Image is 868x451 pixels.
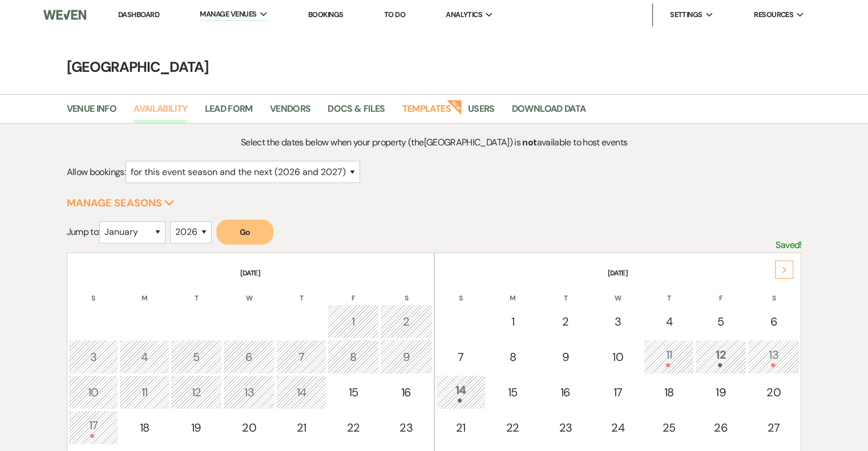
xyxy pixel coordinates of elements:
div: 5 [177,348,216,365]
strong: not [522,136,536,148]
div: 2 [546,313,586,330]
div: 9 [386,348,426,365]
div: 23 [386,419,426,436]
div: 24 [599,419,637,436]
div: 8 [493,348,532,365]
div: 13 [754,346,794,367]
span: Manage Venues [200,9,256,20]
div: 10 [599,348,637,365]
th: W [593,279,643,303]
a: To Do [384,10,405,19]
span: Analytics [446,9,482,21]
div: 11 [126,384,163,401]
span: Jump to: [67,226,100,238]
th: W [223,279,276,303]
div: 16 [546,384,586,401]
a: Vendors [270,101,311,123]
div: 1 [493,313,532,330]
th: S [380,279,433,303]
div: 3 [599,313,637,330]
div: 23 [546,419,586,436]
div: 6 [754,313,794,330]
div: 10 [75,384,112,401]
div: 9 [546,348,586,365]
strong: New [446,99,462,115]
div: 15 [493,384,532,401]
div: 16 [386,384,426,401]
span: Resources [754,9,793,21]
a: Lead Form [204,101,252,123]
div: 11 [650,346,688,367]
a: Download Data [512,101,586,123]
div: 19 [701,384,740,401]
div: 20 [229,419,269,436]
div: 12 [701,346,740,367]
th: T [644,279,694,303]
a: Dashboard [118,10,159,19]
div: 18 [126,419,163,436]
th: M [487,279,538,303]
div: 17 [599,384,637,401]
div: 7 [442,348,480,365]
span: Allow bookings: [67,166,126,178]
div: 17 [75,417,112,438]
div: 8 [334,348,373,365]
h4: [GEOGRAPHIC_DATA] [23,57,845,77]
div: 25 [650,419,688,436]
button: Go [216,220,273,245]
th: M [119,279,169,303]
div: 15 [334,384,373,401]
a: Templates [402,101,451,123]
th: [DATE] [436,254,800,278]
a: Users [468,101,495,123]
div: 12 [177,384,216,401]
div: 27 [754,419,794,436]
div: 22 [334,419,373,436]
div: 26 [701,419,740,436]
div: 19 [177,419,216,436]
th: T [276,279,326,303]
th: S [748,279,800,303]
div: 4 [650,313,688,330]
div: 6 [229,348,269,365]
div: 5 [701,313,740,330]
div: 22 [493,419,532,436]
a: Bookings [308,10,344,19]
span: Settings [670,9,703,21]
th: F [328,279,379,303]
th: F [695,279,746,303]
p: Select the dates below when your property (the [GEOGRAPHIC_DATA] ) is available to host events [159,135,710,150]
a: Availability [134,101,187,123]
th: S [68,279,119,303]
div: 20 [754,384,794,401]
div: 1 [334,313,373,330]
div: 13 [229,384,269,401]
th: [DATE] [68,254,433,278]
div: 3 [75,348,112,365]
th: S [436,279,486,303]
div: 4 [126,348,163,365]
div: 14 [442,381,480,403]
div: 21 [282,419,320,436]
div: 7 [282,348,320,365]
div: 2 [386,313,426,330]
th: T [539,279,592,303]
button: Manage Seasons [67,198,175,208]
div: 21 [442,419,480,436]
div: 18 [650,384,688,401]
th: T [171,279,222,303]
a: Venue Info [67,101,117,123]
p: Saved! [776,238,801,253]
img: Weven Logo [43,3,86,27]
a: Docs & Files [328,101,385,123]
div: 14 [282,384,320,401]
